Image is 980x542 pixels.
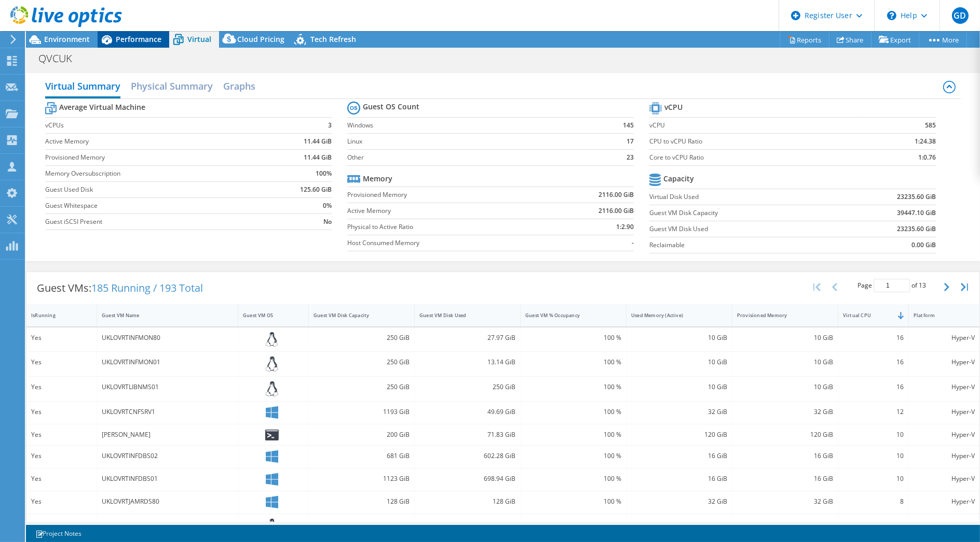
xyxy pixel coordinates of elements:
div: Yes [31,450,92,462]
div: UKLOVRTINFMON80 [102,332,233,344]
div: Yes [31,473,92,484]
a: Export [871,32,919,48]
div: 120 GiB [737,429,833,440]
div: UKLOVRTLIBNMS01 [102,381,233,393]
div: 8 [843,519,904,530]
b: 145 [623,120,634,131]
div: 11.11 GiB [419,519,515,530]
div: 1193 GiB [314,406,410,418]
div: 16 [843,332,904,344]
div: 16 GiB [737,519,833,530]
div: 250 GiB [314,356,410,368]
div: IsRunning [31,312,79,319]
div: Provisioned Memory [737,312,821,319]
b: 23235.60 GiB [897,192,936,202]
div: Virtual CPU [843,312,891,319]
span: Environment [44,34,90,44]
div: 1123 GiB [314,473,410,484]
div: 100 % [525,496,621,507]
label: Physical to Active Ratio [347,222,544,232]
a: Project Notes [28,527,89,540]
div: 100 % [525,406,621,418]
div: 12 [843,406,904,418]
div: Platform [914,312,962,319]
div: 16 GiB [737,473,833,484]
div: Yes [31,332,92,344]
label: Guest Used Disk [45,184,263,195]
div: 602.28 GiB [419,450,515,462]
b: 0% [323,201,332,211]
span: Virtual [187,34,211,44]
b: 3 [328,120,332,131]
div: 10 [843,429,904,440]
a: Share [829,32,872,48]
b: 1:2.90 [616,222,634,232]
div: Yes [31,406,92,418]
label: vCPUs [45,120,263,131]
b: 23 [627,152,634,163]
b: 11.44 GiB [304,152,332,163]
div: 16 GiB [737,450,833,462]
label: Core to vCPU Ratio [649,152,861,163]
div: 250 GiB [419,381,515,393]
div: UKLOVRTINFLDS01 [102,519,233,530]
div: Hyper-V [914,429,975,440]
div: 16 GiB [631,450,727,462]
b: 1:24.38 [915,136,936,147]
div: 27.97 GiB [419,332,515,344]
b: 39447.10 GiB [897,208,936,218]
div: 10 GiB [631,332,727,344]
div: UKLOVRTJAMRDS80 [102,496,233,507]
label: Provisioned Memory [347,190,544,200]
b: 2116.00 GiB [598,206,634,216]
span: 185 Running / 193 Total [91,281,203,295]
div: 10 GiB [737,381,833,393]
b: Capacity [663,174,694,184]
div: 49.69 GiB [419,406,515,418]
div: 100 % [525,450,621,462]
b: 11.44 GiB [304,136,332,147]
div: 16 [843,381,904,393]
label: Guest iSCSI Present [45,217,263,227]
div: 32 GiB [631,496,727,507]
label: Active Memory [347,206,544,216]
a: Reports [780,32,829,48]
label: Host Consumed Memory [347,238,544,248]
div: 16 GiB [631,519,727,530]
div: 120 GiB [631,429,727,440]
div: 16 GiB [631,473,727,484]
div: [PERSON_NAME] [102,429,233,440]
a: More [919,32,967,48]
div: UKLOVRTINFDBS02 [102,450,233,462]
div: 100 % [525,332,621,344]
b: Guest OS Count [363,102,419,112]
div: 10 GiB [737,356,833,368]
div: 100 % [525,381,621,393]
div: Guest VM % Occupancy [525,312,609,319]
b: 1:0.76 [919,152,936,163]
div: 80 GiB [314,519,410,530]
b: 100% [316,168,332,179]
span: Performance [116,34,161,44]
div: 681 GiB [314,450,410,462]
h2: Physical Summary [131,76,213,96]
b: 17 [627,136,634,147]
label: Guest VM Disk Capacity [649,208,837,218]
label: Windows [347,120,596,131]
div: Hyper-V [914,496,975,507]
b: 2116.00 GiB [598,190,634,200]
div: 10 [843,473,904,484]
div: 8 [843,496,904,507]
div: 13.14 GiB [419,356,515,368]
b: - [632,238,634,248]
h2: Virtual Summary [45,76,120,98]
span: Page of [857,279,926,292]
b: 125.60 GiB [300,184,332,195]
div: 16 [843,356,904,368]
div: Guest VM Name [102,312,221,319]
div: UKLOVRTCNFSRV1 [102,406,233,418]
div: 71.83 GiB [419,429,515,440]
div: 128 GiB [314,496,410,507]
b: Average Virtual Machine [59,102,145,112]
label: Reclaimable [649,240,837,250]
